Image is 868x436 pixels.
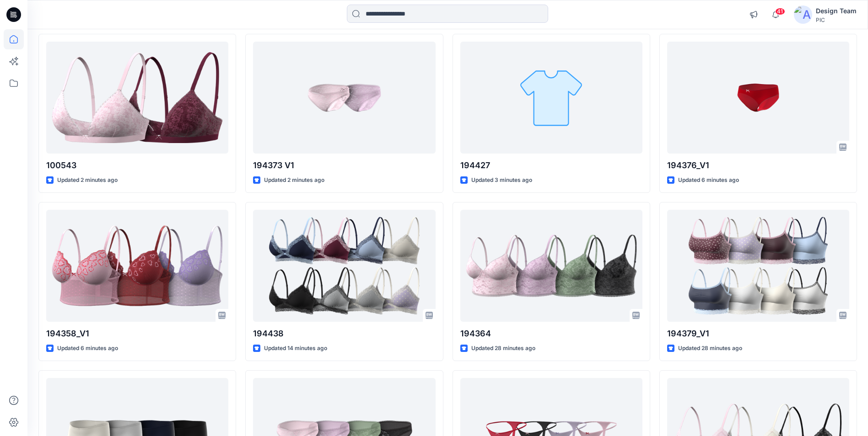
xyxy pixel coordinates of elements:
a: 194364 [460,210,642,322]
p: 194438 [253,327,435,340]
a: 194373 V1 [253,42,435,154]
p: 194364 [460,327,642,340]
p: 194358_V1 [46,327,228,340]
a: 194379_V1 [667,210,849,322]
p: Updated 14 minutes ago [264,344,327,353]
p: 194373 V1 [253,159,435,172]
p: 194427 [460,159,642,172]
a: 194376_V1 [667,42,849,154]
p: 100543 [46,159,228,172]
p: Updated 2 minutes ago [264,175,324,185]
div: PIC [816,16,857,23]
a: 194358_V1 [46,210,228,322]
p: 194379_V1 [667,327,849,340]
p: Updated 6 minutes ago [57,344,118,353]
div: Design Team [816,5,857,16]
p: Updated 6 minutes ago [678,175,739,185]
p: 194376_V1 [667,159,849,172]
img: avatar [794,5,812,24]
p: Updated 2 minutes ago [57,175,118,185]
a: 194427 [460,42,642,154]
span: 41 [775,8,785,15]
a: 194438 [253,210,435,322]
p: Updated 3 minutes ago [471,175,532,185]
p: Updated 28 minutes ago [678,344,742,353]
a: 100543 [46,42,228,154]
p: Updated 28 minutes ago [471,344,535,353]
